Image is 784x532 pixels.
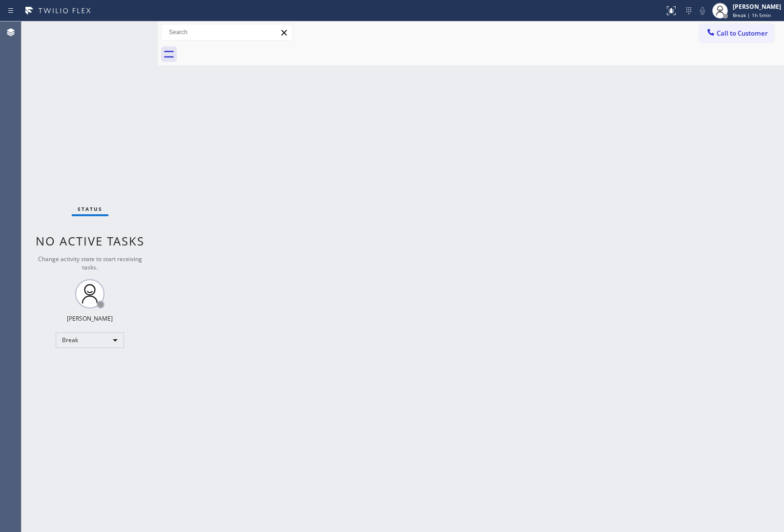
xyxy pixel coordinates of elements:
[56,332,124,348] div: Break
[36,233,144,249] span: No active tasks
[733,12,771,19] span: Break | 1h 5min
[700,24,774,42] button: Call to Customer
[717,29,768,38] span: Call to Customer
[696,4,709,18] button: Mute
[38,255,142,271] span: Change activity state to start receiving tasks.
[733,2,781,11] div: [PERSON_NAME]
[78,205,103,212] span: Status
[162,24,292,40] input: Search
[67,314,113,323] div: [PERSON_NAME]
